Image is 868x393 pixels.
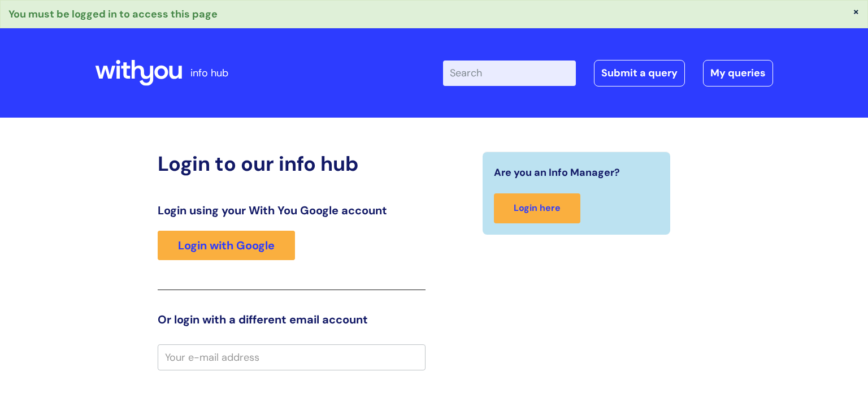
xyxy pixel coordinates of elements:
h3: Login using your With You Google account [158,204,426,217]
p: info hub [190,64,228,82]
input: Your e-mail address [158,344,426,370]
h2: Login to our info hub [158,152,426,176]
span: Are you an Info Manager? [494,163,620,182]
a: Login with Google [158,231,295,260]
a: My queries [703,60,773,86]
a: Submit a query [594,60,685,86]
h3: Or login with a different email account [158,313,426,326]
button: × [853,6,860,16]
input: Search [443,61,576,85]
a: Login here [494,193,580,223]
